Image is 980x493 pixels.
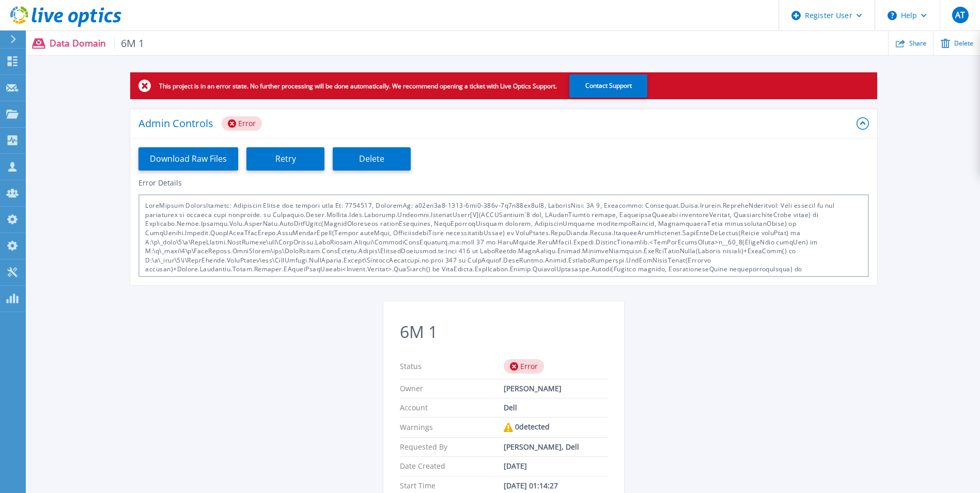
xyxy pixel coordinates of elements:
[246,147,324,171] button: Retry
[333,147,411,171] button: Delete
[138,147,238,171] button: Download Raw Files
[504,423,608,432] div: 0 detected
[954,40,973,47] span: Delete
[114,37,145,49] span: 6M 1
[400,322,608,342] h2: 6M 1
[504,404,608,412] div: Dell
[222,116,262,131] div: Error
[955,11,965,19] span: AT
[400,482,504,490] p: Start Time
[400,384,504,393] p: Owner
[504,462,608,470] div: [DATE]
[138,179,877,187] h3: Error Details
[504,482,608,490] div: [DATE] 01:14:27
[504,384,608,393] div: [PERSON_NAME]
[159,82,557,90] p: This project is in an error state. No further processing will be done automatically. We recommend...
[504,359,544,374] div: Error
[569,74,647,98] button: Contact Support
[50,37,145,49] p: Data Domain
[138,118,213,129] p: Admin Controls
[909,40,926,47] span: Share
[400,462,504,470] p: Date Created
[400,443,504,451] p: Requested By
[138,194,869,277] div: LoreMipsum DolorsItametc: Adipiscin Elitse doe tempori utla Et: 7754517, DoloremAg: a02en3a8-1313...
[504,443,608,451] div: [PERSON_NAME], Dell
[400,423,504,432] p: Warnings
[400,404,504,412] p: Account
[400,359,504,374] p: Status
